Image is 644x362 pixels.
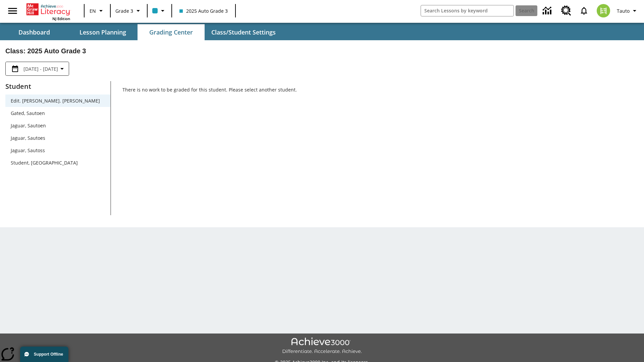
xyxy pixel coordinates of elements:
[179,7,228,14] span: 2025 Auto Grade 3
[113,5,145,17] button: Grade: Grade 3, Select a grade
[23,65,58,72] span: [DATE] - [DATE]
[122,86,639,99] p: There is no work to be graded for this student. Please select another student.
[5,107,110,119] div: Gated, Sautoen
[575,2,593,19] a: Notifications
[11,159,105,166] span: Student, [GEOGRAPHIC_DATA]
[282,338,362,355] img: Achieve3000 Differentiate Accelerate Achieve
[69,24,136,40] button: Lesson Planning
[206,24,281,40] button: Class/Student Settings
[1,24,68,40] button: Dashboard
[26,2,70,21] div: Home
[58,65,66,73] svg: Collapse Date Range Filter
[5,81,110,92] p: Student
[11,147,105,154] span: Jaguar, Sautoss
[150,5,169,17] button: Class color is light blue. Change class color
[34,352,63,357] span: Support Offline
[11,122,105,129] span: Jaguar, Sautoen
[11,97,105,104] span: Edit. [PERSON_NAME]. [PERSON_NAME]
[5,157,110,169] div: Student, [GEOGRAPHIC_DATA]
[5,46,639,56] h2: Class : 2025 Auto Grade 3
[5,132,110,144] div: Jaguar, Sautoes
[617,7,630,14] span: Tauto
[614,5,641,17] button: Profile/Settings
[138,24,205,40] button: Grading Center
[5,119,110,132] div: Jaguar, Sautoen
[26,3,70,16] a: Home
[597,4,610,17] img: avatar image
[11,134,105,141] span: Jaguar, Sautoes
[539,2,557,20] a: Data Center
[90,7,96,14] span: EN
[11,110,105,117] span: Gated, Sautoen
[3,1,22,21] button: Open side menu
[421,5,514,16] input: search field
[8,65,66,73] button: Select the date range menu item
[593,2,614,19] button: Select a new avatar
[5,95,110,107] div: Edit. [PERSON_NAME]. [PERSON_NAME]
[5,144,110,157] div: Jaguar, Sautoss
[20,347,68,362] button: Support Offline
[557,2,575,20] a: Resource Center, Will open in new tab
[52,16,70,21] span: NJ Edition
[115,7,133,14] span: Grade 3
[87,5,108,17] button: Language: EN, Select a language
